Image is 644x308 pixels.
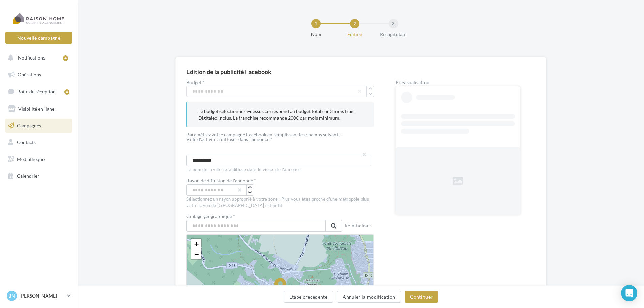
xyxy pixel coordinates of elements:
label: Budget * [186,80,374,85]
a: Boîte de réception4 [4,84,74,99]
div: 3 [389,19,398,28]
a: Visibilité en ligne [4,102,74,116]
div: Open Intercom Messenger [621,285,637,301]
a: Zoom out [191,249,201,259]
a: Bn [PERSON_NAME] [5,289,72,302]
div: Récapitulatif [372,31,415,38]
button: Notifications 4 [4,51,71,65]
span: Notifications [18,55,45,61]
a: Médiathèque [4,152,74,166]
button: Nouvelle campagne [5,32,72,44]
button: Etape précédente [284,291,333,303]
div: Prévisualisation [396,80,535,85]
button: Continuer [405,291,438,303]
button: Annuler la modification [337,291,401,303]
div: Paramétrez votre campagne Facebook en remplissant les champs suivant. : [186,132,374,137]
div: Sélectionnez un rayon approprié à votre zone : Plus vous êtes proche d'une métropole plus votre r... [186,196,374,209]
span: Opérations [18,72,41,77]
span: Rambouillet [193,146,218,152]
a: Opérations [4,68,74,82]
label: Ville d'activité à diffuser dans l'annonce * [186,137,369,142]
label: Ciblage géographique * [186,214,342,219]
p: Le budget sélectionné ci-dessus correspond au budget total sur 3 mois frais Digitaleo inclus. La ... [198,108,363,121]
span: Médiathèque [17,156,45,162]
span: Boîte de réception [17,89,56,94]
span: − [194,250,199,258]
div: 4 [64,89,69,95]
div: Edition de la publicité Facebook [186,69,271,75]
div: Nom [294,31,338,38]
a: Zoom in [191,239,201,249]
span: Calendrier [17,173,39,179]
label: Rayon de diffusion de l'annonce * [186,178,256,183]
span: Campagnes [17,122,41,128]
div: 2 [350,19,359,28]
a: Campagnes [4,119,74,133]
div: 1 [311,19,321,28]
span: Bn [8,292,15,299]
a: Calendrier [4,169,74,183]
span: + [194,240,199,248]
div: Le nom de la ville sera diffusé dans le visuel de l'annonce. [186,167,374,173]
div: Edition [333,31,376,38]
button: Réinitialiser [342,221,374,231]
div: 4 [63,55,68,61]
span: Contacts [17,139,36,145]
span: Visibilité en ligne [18,106,54,112]
p: [PERSON_NAME] [20,292,64,299]
a: Contacts [4,135,74,149]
